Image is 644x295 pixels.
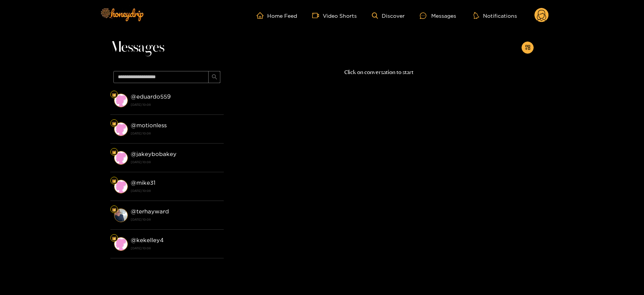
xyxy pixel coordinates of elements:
button: search [208,71,220,83]
img: conversation [114,180,128,193]
button: appstore-add [522,42,534,54]
strong: [DATE] 10:08 [131,216,220,223]
button: Notifications [471,12,519,19]
strong: @ eduardo559 [131,93,171,100]
strong: @ mike31 [131,179,155,186]
span: video-camera [312,12,323,19]
img: conversation [114,209,128,222]
img: Fan Level [112,93,116,97]
a: Discover [372,12,405,19]
img: Fan Level [112,236,116,241]
strong: @ terhayward [131,208,169,215]
span: search [212,74,217,80]
strong: [DATE] 10:08 [131,159,220,165]
div: Messages [420,11,456,20]
img: Fan Level [112,150,116,154]
strong: [DATE] 10:08 [131,130,220,137]
strong: [DATE] 10:08 [131,187,220,194]
span: appstore-add [525,45,531,51]
a: Video Shorts [312,12,357,19]
img: conversation [114,94,128,107]
img: Fan Level [112,207,116,212]
img: Fan Level [112,121,116,126]
strong: @ kekelley4 [131,237,164,243]
strong: @ motionless [131,122,167,128]
img: conversation [114,151,128,165]
a: Home Feed [257,12,297,19]
img: Fan Level [112,179,116,183]
strong: @ jakeybobakey [131,151,176,157]
strong: [DATE] 10:08 [131,101,220,108]
p: Click on conversation to start [224,68,534,77]
strong: [DATE] 10:08 [131,245,220,252]
span: home [257,12,267,19]
img: conversation [114,237,128,251]
span: Messages [110,39,164,57]
img: conversation [114,122,128,136]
